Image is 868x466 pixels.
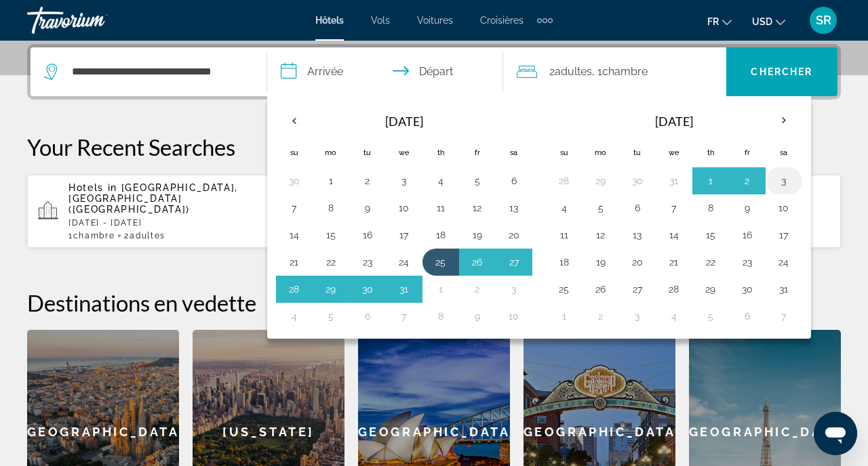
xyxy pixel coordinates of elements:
[430,171,452,190] button: Day 4
[68,218,279,228] p: [DATE] - [DATE]
[773,226,795,245] button: Day 17
[549,62,592,81] span: 2
[503,226,525,245] button: Day 20
[27,3,163,38] a: Travorium
[590,253,612,272] button: Day 19
[707,16,719,27] span: fr
[663,307,685,326] button: Day 4
[313,105,496,137] th: [DATE]
[663,198,685,217] button: Day 7
[736,280,758,299] button: Day 30
[773,171,795,190] button: Day 3
[320,253,342,272] button: Day 22
[480,15,524,26] a: Croisières
[816,14,831,27] span: SR
[700,198,722,217] button: Day 8
[467,171,488,190] button: Day 5
[590,226,612,245] button: Day 12
[663,253,685,272] button: Day 21
[806,6,841,35] button: User Menu
[663,171,685,190] button: Day 31
[503,47,726,96] button: Travelers: 2 adults, 0 children
[751,66,812,77] span: Chercher
[320,226,342,245] button: Day 15
[773,198,795,217] button: Day 10
[430,198,452,217] button: Day 11
[627,280,648,299] button: Day 27
[814,412,857,455] iframe: Bouton de lancement de la fenêtre de messagerie
[124,231,165,240] span: 2
[503,198,525,217] button: Day 13
[726,47,837,96] button: Chercher
[283,226,305,245] button: Day 14
[320,171,342,190] button: Day 1
[736,307,758,326] button: Day 6
[31,47,837,96] div: Search widget
[430,253,452,272] button: Day 25
[700,307,722,326] button: Day 5
[627,171,648,190] button: Day 30
[283,307,305,326] button: Day 4
[553,253,575,272] button: Day 18
[590,198,612,217] button: Day 5
[68,182,117,193] span: Hotels in
[773,280,795,299] button: Day 31
[73,231,115,240] span: Chambre
[467,253,488,272] button: Day 26
[417,15,453,26] a: Voitures
[467,280,488,299] button: Day 2
[627,198,648,217] button: Day 6
[503,280,525,299] button: Day 3
[27,289,841,316] h2: Destinations en vedette
[736,198,758,217] button: Day 9
[430,280,452,299] button: Day 1
[393,253,415,272] button: Day 24
[553,171,575,190] button: Day 28
[752,12,785,31] button: Change currency
[700,280,722,299] button: Day 29
[267,47,504,96] button: Check in and out dates
[503,253,525,272] button: Day 27
[357,198,378,217] button: Day 9
[467,307,488,326] button: Day 9
[627,226,648,245] button: Day 13
[590,280,612,299] button: Day 26
[393,171,415,190] button: Day 3
[283,198,305,217] button: Day 7
[736,226,758,245] button: Day 16
[553,226,575,245] button: Day 11
[27,174,290,249] button: Hotels in [GEOGRAPHIC_DATA], [GEOGRAPHIC_DATA] ([GEOGRAPHIC_DATA])[DATE] - [DATE]1Chambre2Adultes
[627,307,648,326] button: Day 3
[736,253,758,272] button: Day 23
[320,198,342,217] button: Day 8
[503,171,525,190] button: Day 6
[130,231,165,240] span: Adultes
[320,280,342,299] button: Day 29
[663,226,685,245] button: Day 14
[590,171,612,190] button: Day 29
[393,226,415,245] button: Day 17
[357,280,378,299] button: Day 30
[773,307,795,326] button: Day 7
[773,253,795,272] button: Day 24
[700,253,722,272] button: Day 22
[766,105,802,136] button: Next month
[68,182,238,215] span: [GEOGRAPHIC_DATA], [GEOGRAPHIC_DATA] ([GEOGRAPHIC_DATA])
[283,280,305,299] button: Day 28
[602,65,648,78] span: Chambre
[357,307,378,326] button: Day 6
[590,307,612,326] button: Day 2
[283,253,305,272] button: Day 21
[371,15,390,26] a: Vols
[357,253,378,272] button: Day 23
[592,62,648,81] span: , 1
[553,280,575,299] button: Day 25
[357,171,378,190] button: Day 2
[537,9,553,31] button: Extra navigation items
[27,133,841,161] p: Your Recent Searches
[315,15,344,26] a: Hôtels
